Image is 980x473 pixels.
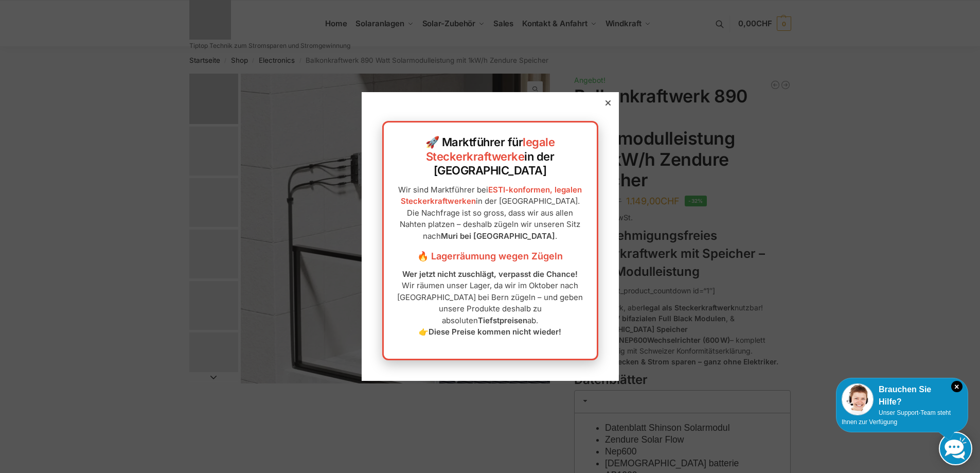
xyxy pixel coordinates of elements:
p: Wir räumen unser Lager, da wir im Oktober nach [GEOGRAPHIC_DATA] bei Bern zügeln – und geben unse... [394,269,586,338]
h2: 🚀 Marktführer für in der [GEOGRAPHIC_DATA] [394,135,586,178]
a: legale Steckerkraftwerke [426,135,555,163]
strong: Muri bei [GEOGRAPHIC_DATA] [441,231,555,241]
a: ESTI-konformen, legalen Steckerkraftwerken [401,185,582,206]
div: Brauchen Sie Hilfe? [842,383,963,408]
i: Schließen [951,381,963,392]
img: Customer service [842,383,874,415]
strong: Wer jetzt nicht zuschlägt, verpasst die Chance! [402,269,578,279]
span: Unser Support-Team steht Ihnen zur Verfügung [842,409,951,426]
strong: Diese Preise kommen nicht wieder! [429,327,561,337]
p: Wir sind Marktführer bei in der [GEOGRAPHIC_DATA]. Die Nachfrage ist so gross, dass wir aus allen... [394,184,586,242]
strong: Tiefstpreisen [478,316,527,325]
h3: 🔥 Lagerräumung wegen Zügeln [394,250,586,263]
